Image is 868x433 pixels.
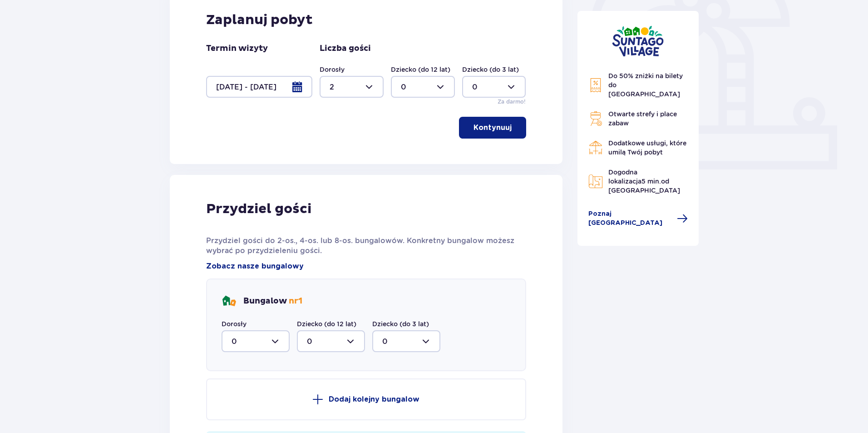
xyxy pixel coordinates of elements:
span: Otwarte strefy i place zabaw [608,110,677,127]
span: Do 50% zniżki na bilety do [GEOGRAPHIC_DATA] [608,72,683,98]
p: Kontynuuj [473,123,512,133]
button: Kontynuuj [459,117,526,139]
p: Zaplanuj pobyt [206,11,313,29]
img: Restaurant Icon [588,140,603,155]
p: Przydziel gości [206,200,311,218]
label: Dziecko (do 12 lat) [391,65,450,74]
p: Bungalow [243,296,302,307]
span: 5 min. [641,178,661,185]
p: Dodaj kolejny bungalow [329,394,419,404]
span: Dogodna lokalizacja od [GEOGRAPHIC_DATA] [608,169,680,194]
button: Dodaj kolejny bungalow [206,378,526,420]
img: Suntago Village [612,25,664,57]
a: Poznaj [GEOGRAPHIC_DATA] [588,209,688,228]
p: Przydziel gości do 2-os., 4-os. lub 8-os. bungalowów. Konkretny bungalow możesz wybrać po przydzi... [206,236,526,256]
span: Dodatkowe usługi, które umilą Twój pobyt [608,139,686,156]
label: Dziecko (do 3 lat) [372,319,429,328]
span: Poznaj [GEOGRAPHIC_DATA] [588,209,672,228]
label: Dorosły [222,319,247,328]
img: bungalows Icon [222,294,236,309]
p: Termin wizyty [206,43,268,54]
img: Discount Icon [588,78,603,93]
img: Grill Icon [588,111,603,126]
p: Za darmo! [498,98,526,106]
p: Liczba gości [320,43,371,54]
a: Zobacz nasze bungalowy [206,261,304,271]
span: nr 1 [289,296,302,306]
img: Map Icon [588,174,603,189]
label: Dziecko (do 12 lat) [297,319,356,328]
label: Dorosły [320,65,345,74]
label: Dziecko (do 3 lat) [462,65,519,74]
